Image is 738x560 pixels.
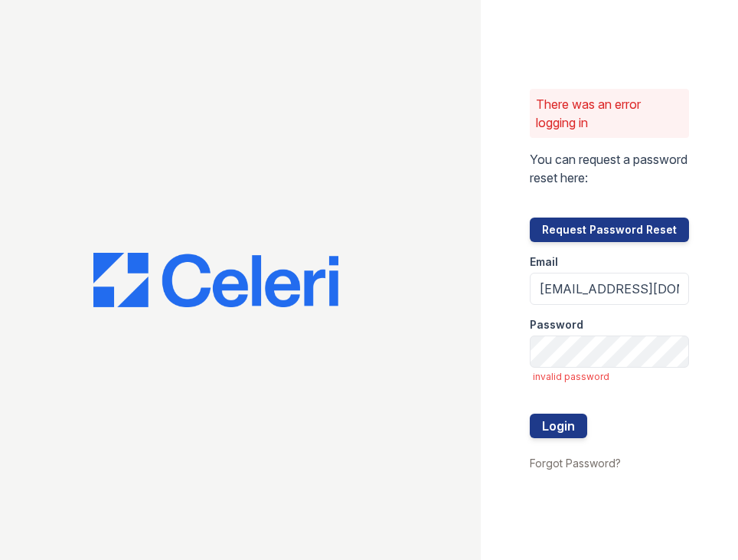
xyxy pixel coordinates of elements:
button: Login [530,414,587,438]
a: Forgot Password? [530,457,621,470]
p: You can request a password reset here: [530,150,689,187]
img: CE_Logo_Blue-a8612792a0a2168367f1c8372b55b34899dd931a85d93a1a3d3e32e68fde9ad4.png [93,253,338,308]
button: Request Password Reset [530,218,689,242]
label: Password [530,317,583,332]
span: invalid password [533,371,689,383]
p: There was an error logging in [536,95,683,132]
label: Email [530,254,558,270]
